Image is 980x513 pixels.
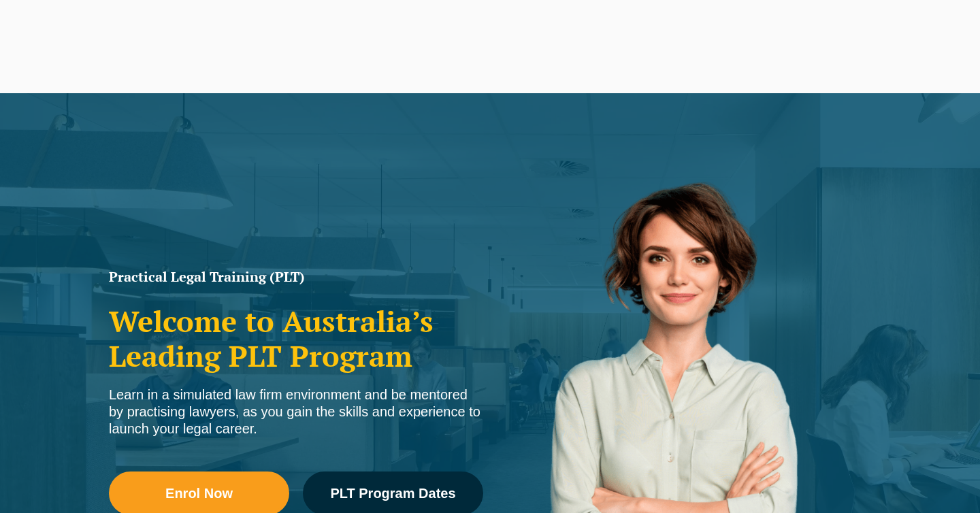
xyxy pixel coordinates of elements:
h2: Welcome to Australia’s Leading PLT Program [109,304,483,373]
span: PLT Program Dates [330,486,455,500]
div: Learn in a simulated law firm environment and be mentored by practising lawyers, as you gain the ... [109,386,483,437]
h1: Practical Legal Training (PLT) [109,270,483,284]
span: Enrol Now [165,486,233,500]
